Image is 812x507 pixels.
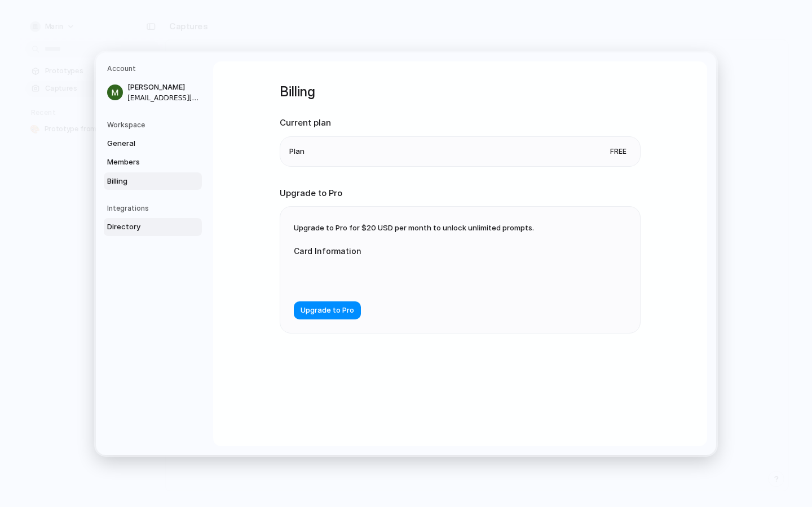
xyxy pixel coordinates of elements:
[280,117,641,130] h2: Current plan
[280,82,641,102] h1: Billing
[107,64,202,74] h5: Account
[107,157,179,168] span: Members
[294,223,534,232] span: Upgrade to Pro for $20 USD per month to unlock unlimited prompts.
[301,305,354,316] span: Upgrade to Pro
[107,137,179,149] span: General
[107,175,179,186] span: Billing
[127,82,200,93] span: [PERSON_NAME]
[107,221,179,233] span: Directory
[127,92,200,103] span: [EMAIL_ADDRESS][DOMAIN_NAME]
[104,153,202,171] a: Members
[104,78,202,106] a: [PERSON_NAME][EMAIL_ADDRESS][DOMAIN_NAME]
[107,119,202,130] h5: Workspace
[280,186,641,199] h2: Upgrade to Pro
[104,218,202,236] a: Directory
[303,270,510,281] iframe: Secure card payment input frame
[104,134,202,152] a: General
[606,145,631,157] span: Free
[294,301,361,319] button: Upgrade to Pro
[107,203,202,214] h5: Integrations
[289,145,304,157] span: Plan
[104,172,202,190] a: Billing
[294,245,519,257] label: Card Information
